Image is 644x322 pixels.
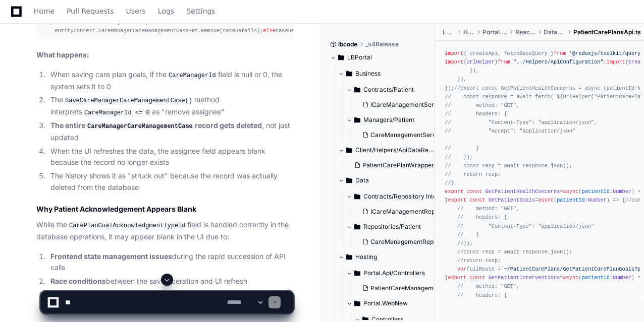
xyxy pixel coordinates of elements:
[588,197,607,203] span: Number
[613,188,631,195] span: Number
[338,172,435,188] button: Data
[36,50,89,59] strong: What happens:
[563,188,578,195] span: async
[355,70,381,78] span: Business
[370,101,454,109] span: ICareManagementService.cs
[67,8,114,14] span: Pull Requests
[363,192,443,201] span: Contracts/Repository Interfaces
[50,121,262,130] strong: The entire record gets deleted
[370,238,461,246] span: CareManagementRepository.cs
[445,180,454,186] span: //}
[167,71,218,80] code: CareManagerId
[445,145,479,151] span: // }
[354,221,360,233] svg: Directory
[573,28,641,36] span: PatientCarePlansApi.ts
[338,142,435,158] button: Client/Helpers/ApiDataRetrieval
[498,59,510,65] span: from
[457,214,507,220] span: // headers: {
[448,197,467,203] span: export
[34,8,55,14] span: Home
[445,154,472,160] span: // });
[445,50,463,56] span: import
[445,163,572,169] span: // const resp = await response.json();
[338,51,344,63] svg: Directory
[85,122,195,131] code: CareManagerCareManagementCase
[445,171,501,177] span: // return resp;
[457,232,479,238] span: // }
[463,28,474,36] span: Hosting
[346,112,443,128] button: Managers/Patient
[346,82,443,98] button: Contracts/Patient
[354,84,360,96] svg: Directory
[363,269,425,277] span: Portal.Api/Controllers
[581,188,609,195] span: patientId
[47,251,293,274] li: during the rapid succession of API calls
[482,28,507,36] span: Portal.WebNew
[358,205,445,219] button: ICareManagementRepository.cs
[557,197,607,203] span: :
[63,96,194,105] code: SaveCareManagerCareManagementCase()
[445,59,463,65] span: import
[489,197,535,203] span: GetPatientGoals
[42,18,287,35] div: (caseSelected.CareManagerId <= ) entityContext.CareManagerCareManagementCaseSet.Remove(caseDetail...
[466,59,494,65] span: UrlHelper
[186,8,215,14] span: Settings
[158,8,174,14] span: Logs
[346,219,443,235] button: Repositories/Patient
[445,128,575,134] span: // "Accept": "application/json"
[544,28,565,36] span: DataRetrieval
[36,219,293,242] p: While the field is handled correctly in the database operations, it may appear blank in the UI du...
[355,253,377,261] span: Hosting
[515,28,535,36] span: ReactScripts
[581,188,631,195] span: :
[346,188,443,205] button: Contracts/Repository Interfaces
[554,50,566,56] span: from
[470,197,486,203] span: const
[457,223,594,229] span: // "Content-Type": "application/json"
[457,266,466,272] span: var
[358,98,445,112] button: ICareManagementService.cs
[338,40,357,48] span: lbcode
[346,68,352,80] svg: Directory
[354,267,360,279] svg: Directory
[365,40,399,48] span: _v4Release
[445,102,519,108] span: // method: "GET",
[50,252,172,261] strong: Frontend state management issues
[355,146,435,154] span: Client/Helpers/ApiDataRetrieval
[457,249,572,255] span: //const resp = await response.json();
[607,59,625,65] span: import
[47,170,293,194] li: The history shows it as "struck out" because the record was actually deleted from the database
[263,28,276,34] span: else
[363,86,414,94] span: Contracts/Patient
[363,116,414,124] span: Managers/Patient
[362,161,442,169] span: PatientCarePlanWrapper.cs
[354,114,360,126] svg: Directory
[82,108,152,117] code: CareManagerId <= 0
[363,223,421,231] span: Repositories/Patient
[354,190,360,203] svg: Directory
[358,128,445,142] button: CareManagementService.cs
[347,53,372,61] span: LBPortal
[36,204,293,214] h3: Why Patient Acknowledgement Appears Blank
[47,69,293,92] li: When saving care plan goals, if the field is null or 0, the system sets it to 0
[346,174,352,186] svg: Directory
[538,197,554,203] span: async
[457,257,501,264] span: //return resp;
[350,158,437,172] button: PatientCarePlanWrapper.cs
[355,176,369,184] span: Data
[370,208,462,216] span: ICareManagementRepository.cs
[513,59,604,65] span: "../Helpers/ApiConfiguration"
[47,94,293,118] li: The method interprets as "remove assignee"
[358,235,445,249] button: CareManagementRepository.cs
[346,265,443,281] button: Portal.Api/Controllers
[466,188,482,195] span: const
[445,119,597,125] span: // "Content-Type": "application/json",
[557,197,584,203] span: patientId
[67,221,187,230] code: CarePlanGoalAcknowledgmentTypeId
[47,146,293,169] li: When the UI refreshes the data, the assignee field appears blank because the record no longer exists
[445,111,507,117] span: // headers: {
[47,120,293,143] li: , not just updated
[338,66,435,82] button: Business
[457,206,519,212] span: // method: "GET",
[457,240,473,246] span: //});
